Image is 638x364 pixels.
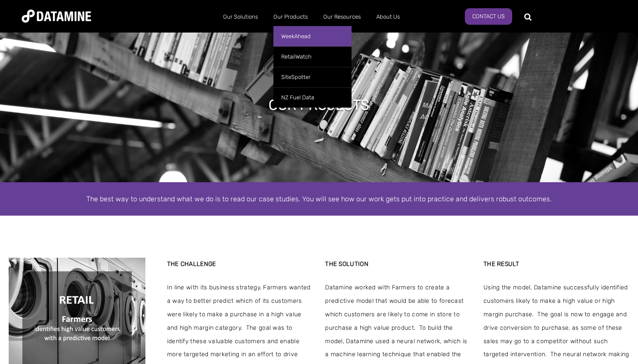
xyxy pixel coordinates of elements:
h1: Our projects [269,95,369,115]
a: NZ Fuel Data [273,87,352,108]
strong: THE SOLUTION [325,260,368,268]
a: WeekAhead [273,26,352,46]
div: The best way to understand what we do is to read our case studies. You will see how our work gets... [72,193,566,205]
a: SiteSpotter [273,67,352,87]
a: Our Solutions [215,6,266,28]
img: Datamine [22,10,91,23]
a: Our Resources [316,6,368,28]
strong: THE RESULT [483,260,519,268]
a: Contact us [465,8,512,25]
strong: THE CHALLENGE [167,260,216,268]
a: RetailWatch [273,46,352,67]
a: About Us [368,6,408,28]
a: Our Products [266,6,316,28]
